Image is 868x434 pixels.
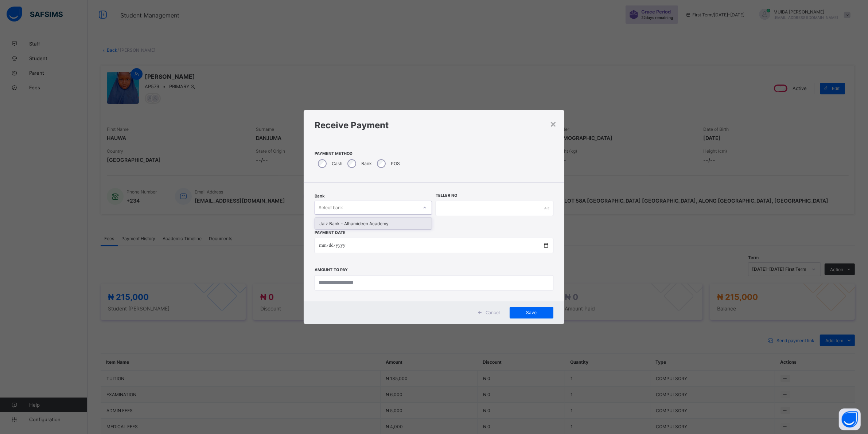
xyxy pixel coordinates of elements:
button: Open asap [839,408,861,430]
label: Cash [332,161,342,166]
span: Save [515,310,548,315]
span: Bank [315,193,324,199]
label: Bank [361,161,372,166]
label: POS [391,161,400,166]
h1: Receive Payment [315,120,553,130]
div: × [550,117,557,130]
label: Amount to pay [315,267,348,272]
div: Jaiz Bank - Alhamideen Academy [315,218,432,229]
span: Cancel [486,310,500,315]
label: Payment Date [315,230,346,235]
span: Payment Method [315,151,553,156]
label: Teller No [436,193,457,198]
div: Select bank [319,201,343,215]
